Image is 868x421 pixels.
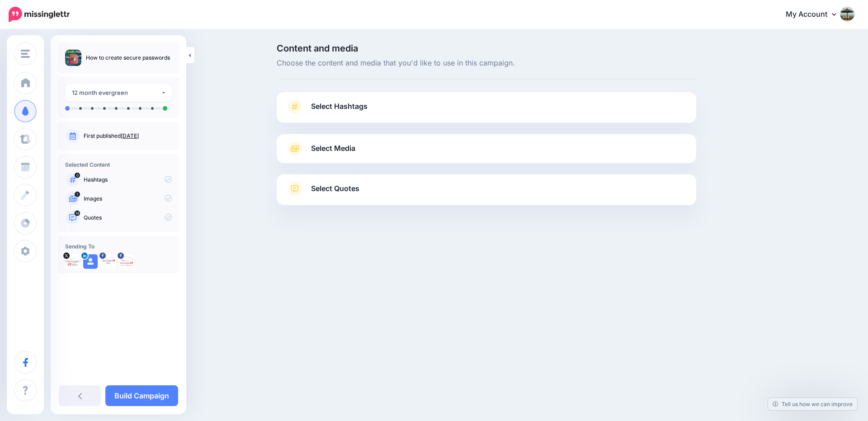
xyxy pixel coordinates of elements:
a: Select Quotes [286,182,687,205]
span: Select Quotes [311,182,359,195]
img: Missinglettr [9,7,70,22]
p: Hashtags [84,176,172,184]
span: Choose the content and media that you'd like to use in this campaign. [277,57,696,69]
p: How to create secure passwords [86,53,170,62]
img: menu.png [21,50,30,58]
a: [DATE] [121,132,139,139]
span: 1 [75,192,80,197]
p: First published [84,132,172,140]
a: My Account [777,4,854,26]
img: picture-bsa59181.png [101,254,116,269]
img: GiTaVuQ--18492.png [65,254,80,269]
h4: Selected Content [65,161,172,168]
img: user_default_image.png [83,254,98,269]
button: 12 month evergreen [65,84,172,102]
img: 0bcc642cc478ba0d2a57a8db8e509411_thumb.jpg [65,50,81,66]
span: Select Hashtags [311,100,368,112]
span: 0 [75,173,80,178]
a: Select Hashtags [286,99,687,123]
a: Tell us how we can improve [768,398,857,410]
img: picture-bsa59182.png [119,254,134,269]
span: 14 [75,210,80,216]
span: Select Media [311,142,355,154]
div: 12 month evergreen [72,88,161,98]
h4: Sending To [65,243,172,250]
p: Quotes [84,214,172,222]
a: Select Media [286,141,687,156]
span: Content and media [277,44,696,53]
p: Images [84,195,172,203]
